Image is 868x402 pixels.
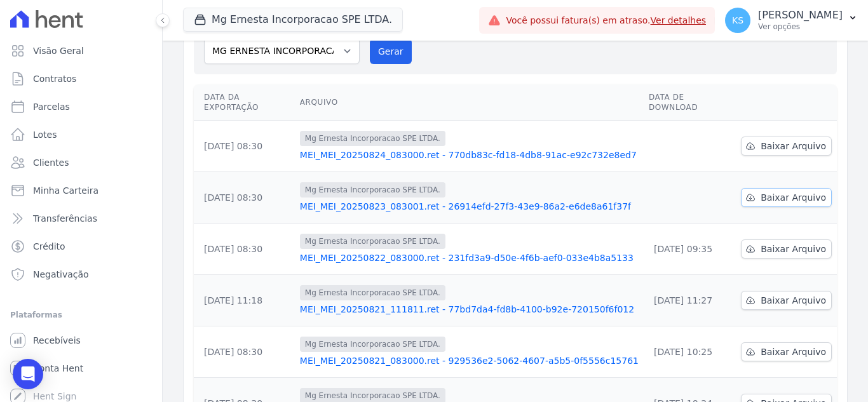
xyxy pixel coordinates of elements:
[295,84,644,121] th: Arquivo
[644,224,736,275] td: [DATE] 09:35
[300,234,445,249] span: Mg Ernesta Incorporacao SPE LTDA.
[5,234,157,259] a: Crédito
[370,39,412,64] button: Gerar
[761,243,826,255] span: Baixar Arquivo
[300,251,639,264] a: MEI_MEI_20250822_083000.ret - 231fd3a9-d50e-4f6b-aef0-033e4b8a5133
[33,72,76,85] span: Contratos
[5,150,157,175] a: Clientes
[33,362,83,375] span: Conta Hent
[33,240,65,253] span: Crédito
[33,156,69,169] span: Clientes
[5,66,157,91] a: Contratos
[5,206,157,231] a: Transferências
[33,128,57,141] span: Lotes
[194,275,295,326] td: [DATE] 11:18
[761,345,826,358] span: Baixar Arquivo
[33,100,70,113] span: Parcelas
[761,191,826,204] span: Baixar Arquivo
[300,337,445,352] span: Mg Ernesta Incorporacao SPE LTDA.
[5,122,157,147] a: Lotes
[644,326,736,378] td: [DATE] 10:25
[644,275,736,326] td: [DATE] 11:27
[758,22,843,32] p: Ver opções
[761,294,826,307] span: Baixar Arquivo
[300,182,445,198] span: Mg Ernesta Incorporacao SPE LTDA.
[194,172,295,224] td: [DATE] 08:30
[300,200,639,213] a: MEI_MEI_20250823_083001.ret - 26914efd-27f3-43e9-86a2-e6de8a61f37f
[651,15,707,25] a: Ver detalhes
[5,94,157,119] a: Parcelas
[194,84,295,121] th: Data da Exportação
[33,44,84,57] span: Visão Geral
[300,131,445,146] span: Mg Ernesta Incorporacao SPE LTDA.
[5,178,157,203] a: Minha Carteira
[10,307,152,323] div: Plataformas
[741,239,832,258] a: Baixar Arquivo
[194,224,295,275] td: [DATE] 08:30
[5,38,157,64] a: Visão Geral
[33,184,98,197] span: Minha Carteira
[506,14,706,27] span: Você possui fatura(s) em atraso.
[715,3,868,38] button: KS [PERSON_NAME] Ver opções
[758,9,843,22] p: [PERSON_NAME]
[33,268,89,281] span: Negativação
[741,188,832,207] a: Baixar Arquivo
[13,359,43,389] div: Open Intercom Messenger
[183,8,403,32] button: Mg Ernesta Incorporacao SPE LTDA.
[732,16,743,25] span: KS
[741,342,832,361] a: Baixar Arquivo
[300,149,639,161] a: MEI_MEI_20250824_083000.ret - 770db83c-fd18-4db8-91ac-e92c732e8ed7
[5,356,157,381] a: Conta Hent
[33,334,81,347] span: Recebíveis
[300,354,639,367] a: MEI_MEI_20250821_083000.ret - 929536e2-5062-4607-a5b5-0f5556c15761
[644,84,736,121] th: Data de Download
[33,212,97,225] span: Transferências
[300,285,445,300] span: Mg Ernesta Incorporacao SPE LTDA.
[761,140,826,152] span: Baixar Arquivo
[194,326,295,378] td: [DATE] 08:30
[194,121,295,172] td: [DATE] 08:30
[741,291,832,310] a: Baixar Arquivo
[300,303,639,316] a: MEI_MEI_20250821_111811.ret - 77bd7da4-fd8b-4100-b92e-720150f6f012
[5,262,157,287] a: Negativação
[5,328,157,353] a: Recebíveis
[741,137,832,156] a: Baixar Arquivo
